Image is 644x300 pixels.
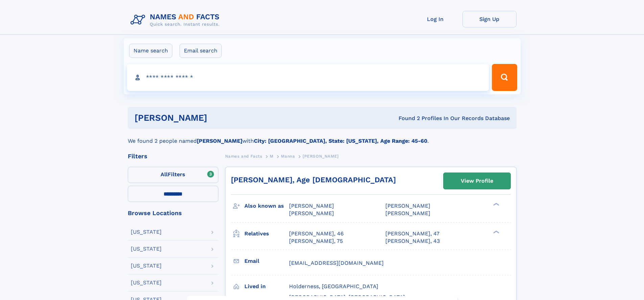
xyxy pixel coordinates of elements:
[492,230,500,234] div: ❯
[225,152,262,160] a: Names and Facts
[281,154,295,159] span: Manna
[254,138,427,144] b: City: [GEOGRAPHIC_DATA], State: [US_STATE], Age Range: 45-60
[461,173,493,189] div: View Profile
[231,176,396,184] a: [PERSON_NAME], Age [DEMOGRAPHIC_DATA]
[135,114,303,122] h1: [PERSON_NAME]
[289,230,344,237] a: [PERSON_NAME], 46
[244,200,289,212] h3: Also known as
[385,203,430,209] span: [PERSON_NAME]
[161,171,168,178] span: All
[462,11,517,27] a: Sign Up
[385,237,440,245] a: [PERSON_NAME], 43
[180,44,222,58] label: Email search
[244,255,289,267] h3: Email
[385,210,430,216] span: [PERSON_NAME]
[131,229,162,235] div: [US_STATE]
[128,129,517,145] div: We found 2 people named with .
[131,263,162,269] div: [US_STATE]
[289,203,334,209] span: [PERSON_NAME]
[289,237,343,245] a: [PERSON_NAME], 75
[270,152,273,160] a: M
[127,64,489,91] input: search input
[244,281,289,292] h3: Lived in
[303,115,510,122] div: Found 2 Profiles In Our Records Database
[244,228,289,239] h3: Relatives
[128,167,218,183] label: Filters
[131,246,162,252] div: [US_STATE]
[270,154,273,159] span: M
[492,64,517,91] button: Search Button
[131,280,162,285] div: [US_STATE]
[289,260,384,266] span: [EMAIL_ADDRESS][DOMAIN_NAME]
[128,11,225,29] img: Logo Names and Facts
[289,210,334,216] span: [PERSON_NAME]
[408,11,462,27] a: Log In
[289,283,378,290] span: Holderness, [GEOGRAPHIC_DATA]
[281,152,295,160] a: Manna
[444,173,510,189] a: View Profile
[197,138,242,144] b: [PERSON_NAME]
[303,154,339,159] span: [PERSON_NAME]
[492,202,500,207] div: ❯
[385,230,439,237] a: [PERSON_NAME], 47
[129,44,172,58] label: Name search
[128,210,218,216] div: Browse Locations
[128,153,218,159] div: Filters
